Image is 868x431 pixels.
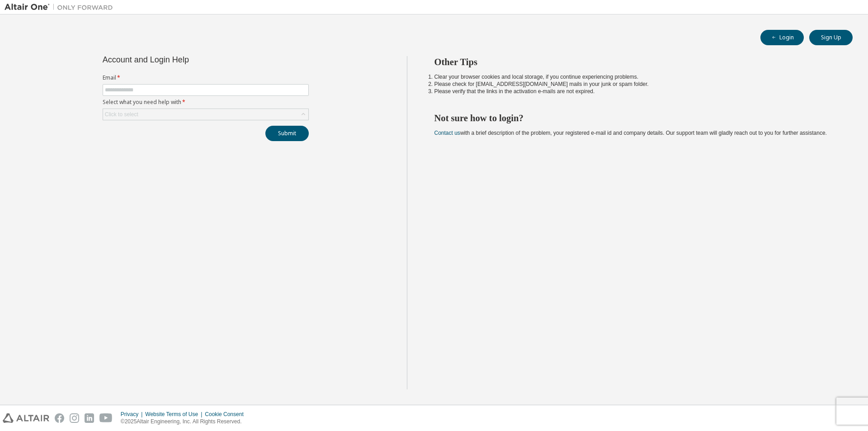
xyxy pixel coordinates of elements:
li: Please verify that the links in the activation e-mails are not expired. [434,88,837,95]
label: Select what you need help with [103,99,309,106]
li: Please check for [EMAIL_ADDRESS][DOMAIN_NAME] mails in your junk or spam folder. [434,81,837,88]
button: Sign Up [809,30,853,45]
img: youtube.svg [99,413,113,423]
button: Login [760,30,804,45]
button: Submit [265,126,309,141]
span: with a brief description of the problem, your registered e-mail id and company details. Our suppo... [434,130,827,136]
p: © 2025 Altair Engineering, Inc. All Rights Reserved. [121,418,249,426]
a: Contact us [434,130,460,136]
img: linkedin.svg [85,413,94,423]
div: Account and Login Help [103,56,268,63]
div: Privacy [121,411,145,418]
div: Cookie Consent [205,411,249,418]
img: Altair One [5,3,118,12]
li: Clear your browser cookies and local storage, if you continue experiencing problems. [434,73,837,81]
img: altair_logo.svg [3,413,49,423]
h2: Other Tips [434,56,837,68]
div: Click to select [103,109,308,120]
img: instagram.svg [70,413,79,423]
div: Click to select [105,111,138,118]
div: Website Terms of Use [145,411,205,418]
label: Email [103,74,309,81]
img: facebook.svg [55,413,64,423]
h2: Not sure how to login? [434,112,837,124]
